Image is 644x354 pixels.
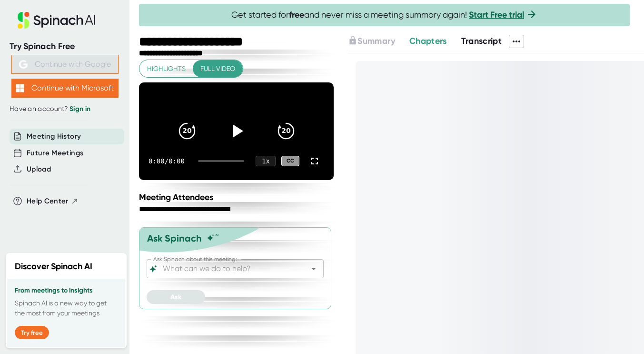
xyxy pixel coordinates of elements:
[281,156,299,167] div: CC
[357,36,395,46] span: Summary
[231,10,537,20] span: Get started for and never miss a meeting summary again!
[27,196,69,207] span: Help Center
[307,262,320,275] button: Open
[27,148,83,159] button: Future Meetings
[348,35,395,48] button: Summary
[27,196,79,207] button: Help Center
[15,260,92,273] h2: Discover Spinach AI
[193,60,243,78] button: Full video
[469,10,524,20] a: Start Free trial
[69,105,90,113] a: Sign in
[161,262,293,275] input: What can we do to help?
[461,36,502,46] span: Transcript
[149,157,187,165] div: 0:00 / 0:00
[15,298,118,318] p: Spinach AI is a new way to get the most from your meetings
[15,287,118,294] h3: From meetings to insights
[11,79,119,98] button: Continue with Microsoft
[170,293,181,301] span: Ask
[348,35,409,48] div: Upgrade to access
[461,35,502,48] button: Transcript
[289,10,304,20] b: free
[200,63,235,75] span: Full video
[11,55,119,74] button: Continue with Google
[15,326,49,339] button: Try free
[409,35,447,48] button: Chapters
[147,233,202,244] div: Ask Spinach
[27,131,81,142] button: Meeting History
[147,63,186,75] span: Highlights
[27,164,51,175] button: Upload
[256,156,276,166] div: 1 x
[409,36,447,46] span: Chapters
[139,192,336,202] div: Meeting Attendees
[19,60,28,69] img: Aehbyd4JwY73AAAAAElFTkSuQmCC
[147,290,205,304] button: Ask
[139,60,193,78] button: Highlights
[10,41,120,52] div: Try Spinach Free
[10,105,120,113] div: Have an account?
